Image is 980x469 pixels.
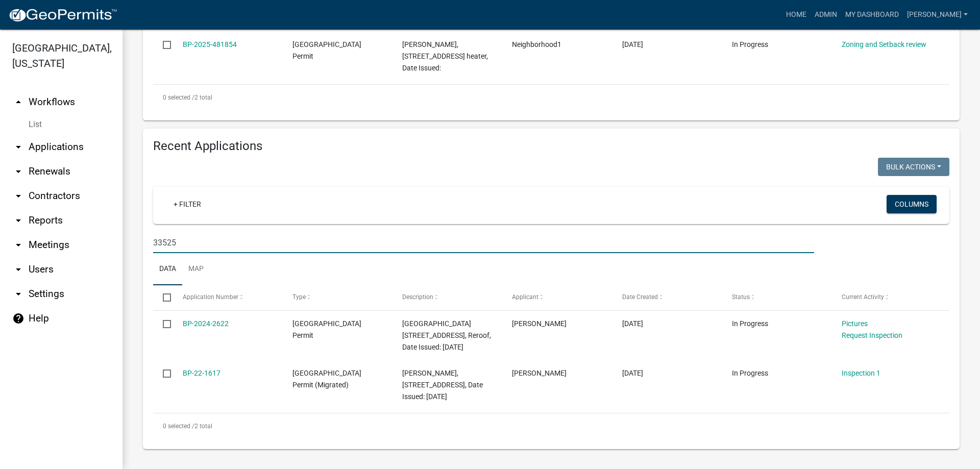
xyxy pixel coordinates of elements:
span: Current Activity [842,293,884,301]
i: arrow_drop_down [12,165,24,178]
span: 0 selected / [163,423,194,430]
i: arrow_drop_down [12,239,24,251]
span: Zachary [512,319,567,328]
span: Description [402,293,433,301]
i: help [12,312,24,325]
datatable-header-cell: Applicant [502,285,612,310]
span: CARL D ANDERSON, 1401 397TH AVE NE, Water heater, Date Issued: [402,40,488,72]
i: arrow_drop_down [12,190,24,202]
div: 2 total [153,413,949,439]
span: Isanti County Building Permit (Migrated) [292,369,361,389]
span: Date Created [622,293,658,301]
a: BP-22-1617 [183,369,220,377]
a: Map [182,253,210,286]
span: Nick Knabe [512,369,567,377]
span: 10/31/2022 [622,369,643,377]
i: arrow_drop_down [12,214,24,227]
a: + Filter [165,195,209,213]
a: BP-2025-481854 [183,40,237,48]
a: BP-2024-2622 [183,319,229,328]
span: 09/22/2025 [622,40,643,48]
i: arrow_drop_down [12,263,24,276]
h4: Recent Applications [153,139,949,154]
span: In Progress [732,369,768,377]
span: In Progress [732,40,768,48]
span: Isanti County Building Permit [292,319,361,339]
datatable-header-cell: Description [393,285,502,310]
span: Type [292,293,306,301]
span: Status [732,293,750,301]
span: Applicant [512,293,538,301]
datatable-header-cell: Status [722,285,832,310]
span: Isanti County Building Permit [292,40,361,60]
span: 03/10/2024 [622,319,643,328]
span: Application Number [183,293,238,301]
a: Data [153,253,182,286]
a: Home [782,5,811,24]
a: Zoning and Setback review [842,40,926,48]
datatable-header-cell: Type [283,285,393,310]
datatable-header-cell: Application Number [173,285,282,310]
div: 2 total [153,85,949,110]
button: Columns [887,195,937,213]
i: arrow_drop_down [12,288,24,300]
span: 0 selected / [163,94,194,101]
a: Admin [811,5,841,24]
span: Neighborhood1 [512,40,561,48]
span: ISANTI COUNTY HISTORICAL SOC, 33525 FLANDERS ST NE, Reroof, Date Issued: 03/11/2024 [402,319,491,351]
a: Pictures [842,319,868,328]
a: My Dashboard [841,5,903,24]
i: arrow_drop_down [12,141,24,153]
datatable-header-cell: Select [153,285,173,310]
a: Inspection 1 [842,369,880,377]
datatable-header-cell: Current Activity [832,285,942,310]
datatable-header-cell: Date Created [612,285,722,310]
span: In Progress [732,319,768,328]
button: Bulk Actions [878,158,949,176]
i: arrow_drop_up [12,96,24,108]
a: Request Inspection [842,331,902,339]
a: [PERSON_NAME] [903,5,972,24]
input: Search for applications [153,232,814,253]
span: DAVID TOMPKINS, 33525 VALE DR NW, 100261400, Date Issued: 10/31/2022 [402,369,483,401]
